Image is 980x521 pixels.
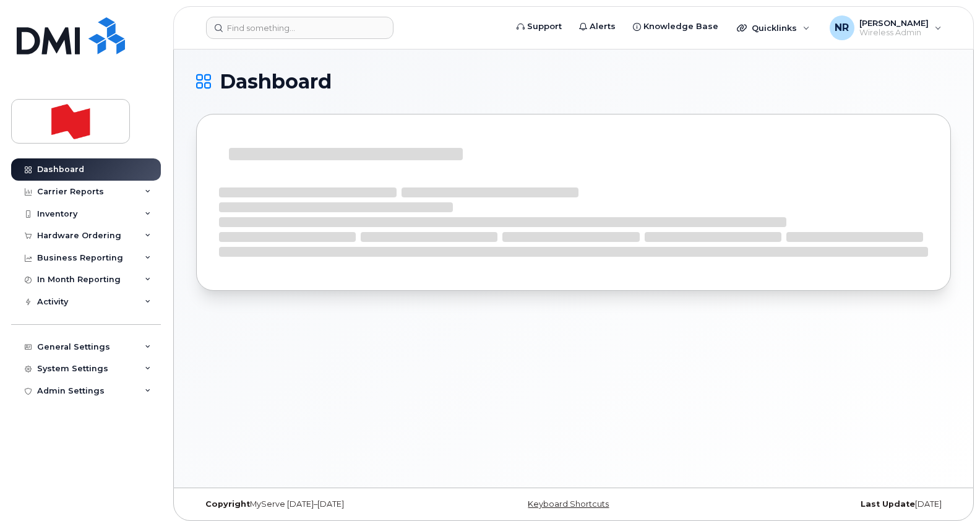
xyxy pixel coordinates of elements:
div: MyServe [DATE]–[DATE] [196,499,448,509]
div: [DATE] [699,499,951,509]
strong: Copyright [205,499,250,509]
strong: Last Update [861,499,915,509]
a: Keyboard Shortcuts [528,499,609,509]
span: Dashboard [220,72,332,91]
